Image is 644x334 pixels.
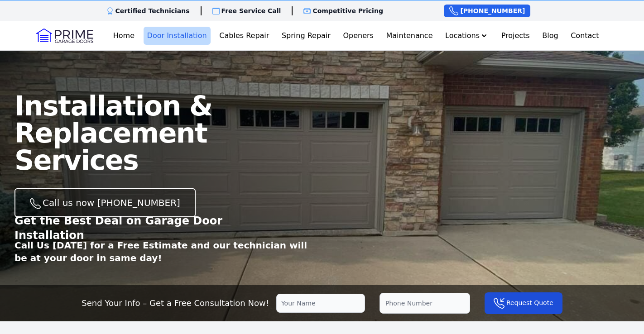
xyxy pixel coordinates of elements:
[498,27,533,45] a: Projects
[380,293,470,314] input: Phone Number
[14,214,275,243] p: Get the Best Deal on Garage Door Installation
[14,239,322,264] p: Call Us [DATE] for a Free Estimate and our technician will be at your door in same day!
[442,27,492,45] button: Locations
[115,6,190,15] p: Certified Technicians
[567,27,602,45] a: Contact
[382,27,436,45] a: Maintenance
[485,292,562,314] button: Request Quote
[276,294,365,313] input: Your Name
[36,29,93,43] img: Logo
[216,27,273,45] a: Cables Repair
[221,6,281,15] p: Free Service Call
[110,27,138,45] a: Home
[14,90,212,176] span: Installation & Replacement Services
[444,5,530,17] a: [PHONE_NUMBER]
[538,27,562,45] a: Blog
[312,6,383,15] p: Competitive Pricing
[14,188,196,217] a: Call us now [PHONE_NUMBER]
[278,27,334,45] a: Spring Repair
[82,297,269,310] p: Send Your Info – Get a Free Consultation Now!
[144,27,211,45] a: Door Installation
[339,27,377,45] a: Openers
